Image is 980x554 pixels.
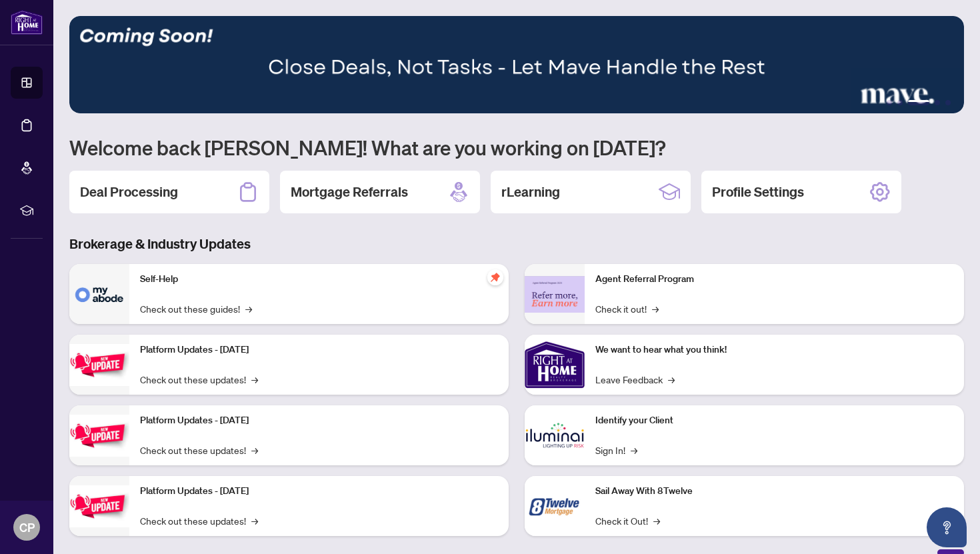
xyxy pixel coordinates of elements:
[927,507,967,547] button: Open asap
[140,413,498,428] p: Platform Updates - [DATE]
[140,372,258,387] a: Check out these updates!→
[525,276,585,313] img: Agent Referral Program
[631,443,637,457] span: →
[652,301,659,316] span: →
[80,183,178,201] h2: Deal Processing
[897,100,903,105] button: 2
[140,343,498,357] p: Platform Updates - [DATE]
[19,518,35,537] span: CP
[525,405,585,465] img: Identify your Client
[525,476,585,536] img: Sail Away With 8Twelve
[653,513,660,528] span: →
[595,272,953,287] p: Agent Referral Program
[245,301,252,316] span: →
[908,100,929,105] button: 3
[595,443,637,457] a: Sign In!→
[595,372,675,387] a: Leave Feedback→
[525,335,585,395] img: We want to hear what you think!
[945,100,951,105] button: 5
[668,372,675,387] span: →
[69,16,964,113] img: Slide 2
[69,344,129,386] img: Platform Updates - July 21, 2025
[69,135,964,160] h1: Welcome back [PERSON_NAME]! What are you working on [DATE]?
[69,264,129,324] img: Self-Help
[595,484,953,499] p: Sail Away With 8Twelve
[140,272,498,287] p: Self-Help
[251,513,258,528] span: →
[887,100,892,105] button: 1
[291,183,408,201] h2: Mortgage Referrals
[69,235,964,253] h3: Brokerage & Industry Updates
[487,269,503,285] span: pushpin
[595,343,953,357] p: We want to hear what you think!
[69,415,129,457] img: Platform Updates - July 8, 2025
[140,484,498,499] p: Platform Updates - [DATE]
[595,513,660,528] a: Check it Out!→
[140,301,252,316] a: Check out these guides!→
[712,183,804,201] h2: Profile Settings
[935,100,940,105] button: 4
[11,10,43,35] img: logo
[251,372,258,387] span: →
[501,183,560,201] h2: rLearning
[140,443,258,457] a: Check out these updates!→
[595,413,953,428] p: Identify your Client
[251,443,258,457] span: →
[140,513,258,528] a: Check out these updates!→
[595,301,659,316] a: Check it out!→
[69,485,129,527] img: Platform Updates - June 23, 2025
